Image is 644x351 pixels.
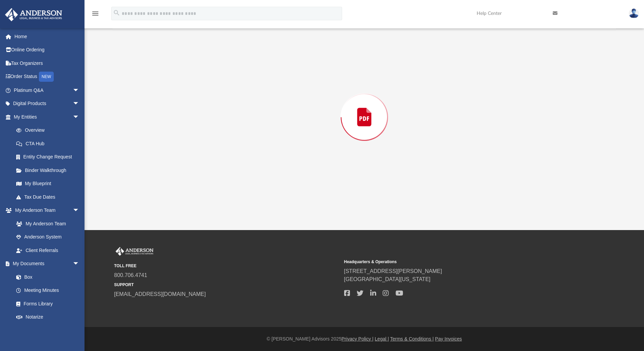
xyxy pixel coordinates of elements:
small: SUPPORT [114,282,339,288]
a: Legal | [375,336,389,342]
span: arrow_drop_down [73,204,86,218]
a: 800.706.4741 [114,272,147,278]
img: User Pic [629,8,639,18]
span: arrow_drop_down [73,324,86,337]
a: Client Referrals [9,244,86,257]
span: arrow_drop_down [73,110,86,124]
a: Tax Organizers [5,56,90,70]
span: arrow_drop_down [73,257,86,271]
a: Privacy Policy | [341,336,374,342]
img: Anderson Advisors Platinum Portal [114,247,155,256]
a: Forms Library [9,297,83,310]
i: search [113,9,120,17]
a: menu [91,13,99,18]
a: Entity Change Request [9,150,90,164]
a: [GEOGRAPHIC_DATA][US_STATE] [344,276,431,282]
a: Pay Invoices [435,336,462,342]
a: CTA Hub [9,137,90,150]
a: Terms & Conditions | [390,336,434,342]
a: My Blueprint [9,177,86,191]
a: Notarize [9,310,86,324]
a: [EMAIL_ADDRESS][DOMAIN_NAME] [114,291,206,297]
a: Meeting Minutes [9,284,86,297]
a: Binder Walkthrough [9,164,90,177]
a: My Anderson Teamarrow_drop_down [5,204,86,217]
a: [STREET_ADDRESS][PERSON_NAME] [344,268,442,274]
a: My Entitiesarrow_drop_down [5,110,90,124]
a: Box [9,270,83,284]
a: Home [5,30,90,43]
a: Order StatusNEW [5,70,90,84]
small: Headquarters & Operations [344,259,569,265]
a: Tax Due Dates [9,190,90,204]
span: arrow_drop_down [73,83,86,97]
a: Online Ordering [5,43,90,57]
a: My Documentsarrow_drop_down [5,257,86,271]
small: TOLL FREE [114,263,339,269]
i: menu [91,9,99,18]
div: Preview [113,12,616,204]
a: My Anderson Team [9,217,83,230]
a: Digital Productsarrow_drop_down [5,97,90,110]
a: Overview [9,124,90,137]
div: © [PERSON_NAME] Advisors 2025 [85,335,644,343]
a: Online Learningarrow_drop_down [5,324,86,337]
span: arrow_drop_down [73,97,86,111]
a: Anderson System [9,230,86,244]
img: Anderson Advisors Platinum Portal [3,8,64,21]
div: NEW [39,72,54,82]
a: Platinum Q&Aarrow_drop_down [5,83,90,97]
